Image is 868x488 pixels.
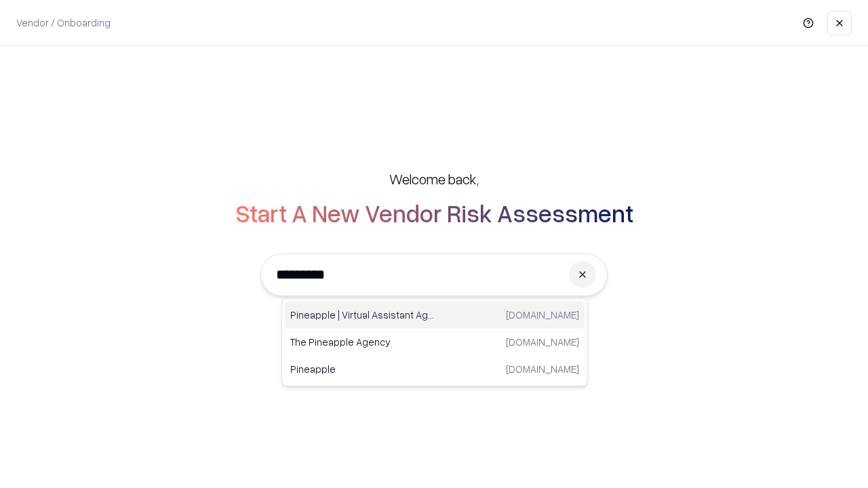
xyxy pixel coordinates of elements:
[290,308,435,322] p: Pineapple | Virtual Assistant Agency
[281,298,588,386] div: Suggestions
[290,335,435,349] p: The Pineapple Agency
[16,16,111,30] p: Vendor / Onboarding
[290,362,435,376] p: Pineapple
[506,308,579,322] p: [DOMAIN_NAME]
[506,362,579,376] p: [DOMAIN_NAME]
[389,169,479,188] h5: Welcome back,
[506,335,579,349] p: [DOMAIN_NAME]
[235,199,633,226] h2: Start A New Vendor Risk Assessment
